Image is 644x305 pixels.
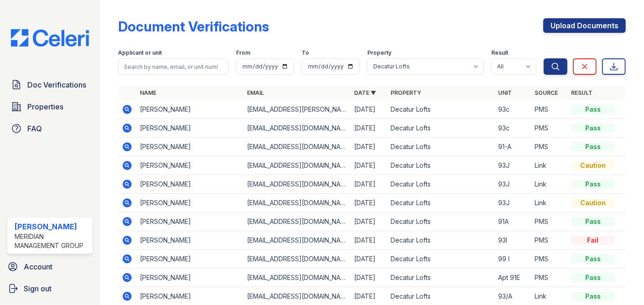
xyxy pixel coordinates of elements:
td: PMS [531,119,567,138]
td: [DATE] [351,231,387,250]
td: [EMAIL_ADDRESS][DOMAIN_NAME] [243,269,350,287]
td: [PERSON_NAME] [136,156,243,175]
div: [PERSON_NAME] [15,221,89,232]
a: Upload Documents [543,18,626,33]
a: Doc Verifications [7,76,93,94]
td: [PERSON_NAME] [136,175,243,194]
td: [PERSON_NAME] [136,194,243,212]
a: Properties [7,98,93,116]
td: Decatur Lofts [387,138,495,156]
a: Sign out [4,279,96,298]
td: [EMAIL_ADDRESS][DOMAIN_NAME] [243,194,350,212]
td: [EMAIL_ADDRESS][PERSON_NAME][DOMAIN_NAME] [243,100,350,119]
td: [DATE] [351,156,387,175]
td: PMS [531,231,567,250]
td: [PERSON_NAME] [136,212,243,231]
td: [PERSON_NAME] [136,269,243,287]
td: PMS [531,212,567,231]
label: Property [367,49,392,57]
td: [EMAIL_ADDRESS][DOMAIN_NAME] [243,212,350,231]
td: [PERSON_NAME] [136,250,243,269]
td: 99 I [495,250,531,269]
td: 91-A [495,138,531,156]
a: FAQ [7,119,93,138]
div: Pass [571,273,615,282]
td: [EMAIL_ADDRESS][DOMAIN_NAME] [243,119,350,138]
img: CE_Logo_Blue-a8612792a0a2168367f1c8372b55b34899dd931a85d93a1a3d3e32e68fde9ad4.png [4,29,96,47]
td: 93c [495,100,531,119]
td: Decatur Lofts [387,194,495,212]
td: Decatur Lofts [387,156,495,175]
td: Decatur Lofts [387,175,495,194]
td: [PERSON_NAME] [136,138,243,156]
td: Decatur Lofts [387,100,495,119]
td: Decatur Lofts [387,231,495,250]
td: 93J [495,175,531,194]
td: [EMAIL_ADDRESS][DOMAIN_NAME] [243,175,350,194]
td: Link [531,194,567,212]
label: Result [491,49,508,57]
td: Link [531,156,567,175]
td: Decatur Lofts [387,119,495,138]
a: Result [571,89,592,96]
td: [EMAIL_ADDRESS][DOMAIN_NAME] [243,231,350,250]
span: Sign out [24,283,52,294]
a: Email [247,89,264,96]
div: Caution [571,161,615,170]
td: [DATE] [351,175,387,194]
div: Pass [571,124,615,133]
a: Name [140,89,156,96]
div: Fail [571,236,615,245]
td: [EMAIL_ADDRESS][DOMAIN_NAME] [243,138,350,156]
label: To [302,49,309,57]
td: Apt 91E [495,269,531,287]
div: Pass [571,180,615,189]
label: Applicant or unit [118,49,162,57]
a: Property [391,89,422,96]
span: Account [24,261,52,272]
td: [EMAIL_ADDRESS][DOMAIN_NAME] [243,250,350,269]
span: Doc Verifications [27,79,86,90]
div: Caution [571,198,615,207]
div: Pass [571,105,615,114]
td: 93J [495,194,531,212]
td: 91A [495,212,531,231]
td: Decatur Lofts [387,250,495,269]
td: [PERSON_NAME] [136,231,243,250]
td: Decatur Lofts [387,269,495,287]
td: [DATE] [351,100,387,119]
td: [DATE] [351,119,387,138]
input: Search by name, email, or unit number [118,58,229,75]
td: 93l [495,231,531,250]
td: [DATE] [351,194,387,212]
a: Source [535,89,558,96]
td: PMS [531,100,567,119]
td: PMS [531,138,567,156]
td: [DATE] [351,138,387,156]
td: Link [531,175,567,194]
td: [DATE] [351,250,387,269]
td: 93J [495,156,531,175]
a: Account [4,258,96,276]
td: [DATE] [351,269,387,287]
label: From [236,49,250,57]
span: Properties [27,101,63,112]
span: FAQ [27,123,42,134]
td: 93c [495,119,531,138]
td: PMS [531,250,567,269]
a: Date ▼ [355,89,376,96]
td: Decatur Lofts [387,212,495,231]
div: Pass [571,292,615,301]
td: PMS [531,269,567,287]
div: Meridian Management Group [15,232,89,250]
td: [EMAIL_ADDRESS][DOMAIN_NAME] [243,156,350,175]
div: Pass [571,142,615,151]
div: Pass [571,217,615,226]
td: [PERSON_NAME] [136,119,243,138]
td: [PERSON_NAME] [136,100,243,119]
td: [DATE] [351,212,387,231]
div: Pass [571,254,615,264]
div: Document Verifications [118,18,269,35]
a: Unit [498,89,512,96]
